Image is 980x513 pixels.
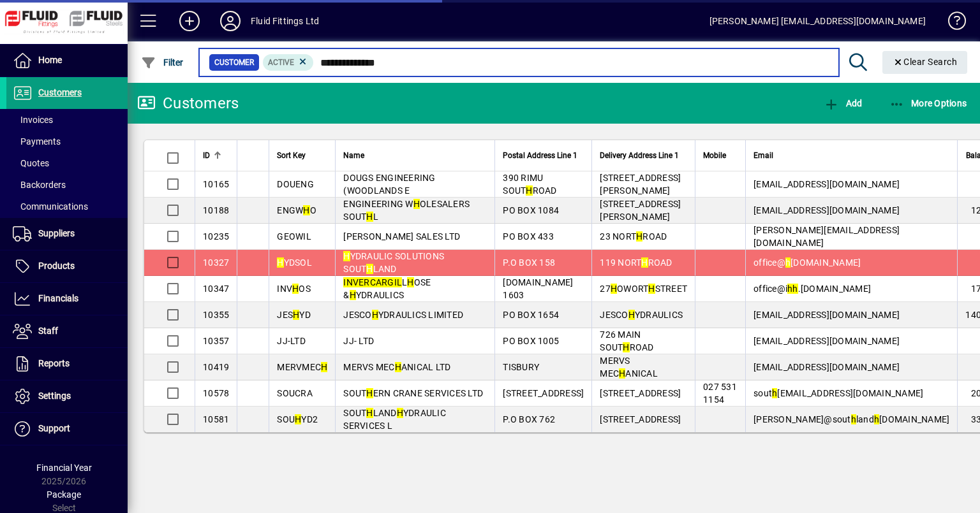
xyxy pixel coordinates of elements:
[6,174,128,196] a: Backorders
[600,356,658,379] span: MERVS MEC ANICAL
[754,362,900,372] span: [EMAIL_ADDRESS][DOMAIN_NAME]
[874,414,879,424] em: h
[413,199,420,209] em: H
[785,257,791,268] em: h
[636,231,642,242] em: H
[141,57,184,68] span: Filter
[6,152,128,174] a: Quotes
[169,10,210,33] button: Add
[6,283,128,315] a: Financials
[38,261,75,271] span: Products
[203,179,229,189] span: 10165
[503,257,555,268] span: P.O BOX 158
[263,54,314,71] mat-chip: Activation Status: Active
[38,326,58,336] span: Staff
[600,199,681,222] span: [STREET_ADDRESS][PERSON_NAME]
[503,336,559,346] span: PO BOX 1005
[503,388,584,398] span: [STREET_ADDRESS]
[203,231,229,242] span: 10235
[47,489,81,500] span: Package
[292,284,299,294] em: H
[754,257,861,268] span: office@ [DOMAIN_NAME]
[611,284,617,294] em: H
[277,336,306,346] span: JJ-LTD
[137,93,239,113] div: Customers
[893,57,958,67] span: Clear Search
[293,310,299,320] em: H
[503,231,554,242] span: PO BOX 433
[138,51,187,74] button: Filter
[343,310,463,320] span: JESCO YDRAULICS LIMITED
[343,336,374,346] span: JJ- LTD
[343,408,446,431] span: SOUT LAND YDRAULIC SERVICES L
[600,414,681,424] span: [STREET_ADDRESS]
[824,98,862,108] span: Add
[503,205,559,215] span: PO BOX 1084
[6,218,128,250] a: Suppliers
[251,11,319,31] div: Fluid Fittings Ltd
[38,358,70,368] span: Reports
[13,136,61,147] span: Payments
[343,148,487,163] div: Name
[277,231,311,242] span: GEOWIL
[600,310,683,320] span: JESCO YDRAULICS
[277,310,311,320] span: JES YD
[754,414,949,424] span: [PERSON_NAME]@sout land [DOMAIN_NAME]
[268,58,294,67] span: Active
[277,148,306,163] span: Sort Key
[38,423,70,433] span: Support
[600,284,687,294] span: 27 OWORT STREET
[343,148,364,163] span: Name
[600,148,679,163] span: Delivery Address Line 1
[203,205,229,215] span: 10188
[366,264,373,274] em: H
[203,414,229,424] span: 10581
[882,51,968,74] button: Clear
[343,277,402,287] em: INVERCARGIL
[6,413,128,445] a: Support
[397,408,403,418] em: H
[343,388,483,398] span: SOUT ERN CRANE SERVICES LTD
[13,180,66,190] span: Backorders
[277,179,314,189] span: DOUENG
[703,148,726,163] span: Mobile
[372,310,378,320] em: H
[600,231,667,242] span: 23 NORT ROAD
[754,388,923,398] span: sout [EMAIL_ADDRESS][DOMAIN_NAME]
[600,257,672,268] span: 119 NORT ROAD
[600,173,681,196] span: [STREET_ADDRESS][PERSON_NAME]
[754,336,900,346] span: [EMAIL_ADDRESS][DOMAIN_NAME]
[889,98,967,108] span: More Options
[703,148,738,163] div: Mobile
[6,131,128,152] a: Payments
[214,56,254,69] span: Customer
[38,293,78,303] span: Financials
[886,92,970,115] button: More Options
[754,148,949,163] div: Email
[13,115,53,125] span: Invoices
[38,228,75,238] span: Suppliers
[407,277,413,287] em: H
[343,231,460,242] span: [PERSON_NAME] SALES LTD
[939,3,964,44] a: Knowledge Base
[754,225,900,248] span: [PERSON_NAME][EMAIL_ADDRESS][DOMAIN_NAME]
[820,92,865,115] button: Add
[703,382,737,405] span: 027 531 1154
[277,362,327,372] span: MERVMEC
[277,257,283,268] em: H
[366,388,373,398] em: H
[36,463,92,473] span: Financial Year
[787,284,792,294] em: h
[343,199,470,222] span: ENGINEERING W OLESALERS SOUT L
[503,414,555,424] span: P.O BOX 762
[203,284,229,294] span: 10347
[754,284,871,294] span: office@i .[DOMAIN_NAME]
[303,205,309,215] em: H
[6,348,128,380] a: Reports
[277,284,311,294] span: INV OS
[13,158,49,168] span: Quotes
[641,257,648,268] em: H
[203,310,229,320] span: 10355
[38,87,82,98] span: Customers
[6,315,128,347] a: Staff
